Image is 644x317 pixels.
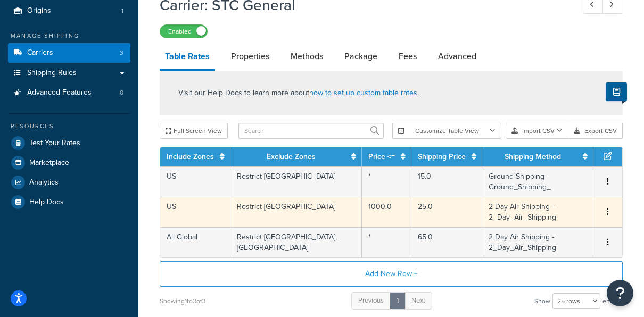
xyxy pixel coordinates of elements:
[393,44,422,69] a: Fees
[120,88,123,97] span: 0
[8,43,130,63] li: Carriers
[160,25,207,38] label: Enabled
[8,31,130,40] div: Manage Shipping
[602,294,623,308] span: entries
[29,158,69,168] span: Marketplace
[8,193,130,212] a: Help Docs
[8,134,130,153] a: Test Your Rates
[8,1,130,21] li: Origins
[8,43,130,63] a: Carriers3
[27,6,51,15] span: Origins
[339,44,383,69] a: Package
[29,139,80,148] span: Test Your Rates
[433,44,482,69] a: Advanced
[418,151,466,162] a: Shipping Price
[351,292,391,310] a: Previous
[404,292,432,310] a: Next
[8,173,130,192] a: Analytics
[506,123,568,139] button: Import CSV
[160,294,205,308] div: Showing 1 to 3 of 3
[8,1,130,21] a: Origins1
[27,88,92,97] span: Advanced Features
[8,153,130,172] a: Marketplace
[358,295,384,305] span: Previous
[8,83,130,103] li: Advanced Features
[607,280,633,306] button: Open Resource Center
[160,261,623,287] button: Add New Row +
[120,48,123,57] span: 3
[411,166,482,197] td: 15.0
[226,44,275,69] a: Properties
[411,295,425,305] span: Next
[362,197,411,227] td: 1000.0
[8,122,130,131] div: Resources
[27,48,53,57] span: Carriers
[390,292,406,310] a: 1
[267,151,316,162] a: Exclude Zones
[8,63,130,83] a: Shipping Rules
[368,151,395,162] a: Price <=
[534,294,550,308] span: Show
[230,166,362,197] td: Restrict [GEOGRAPHIC_DATA]
[167,151,214,162] a: Include Zones
[606,82,627,101] button: Show Help Docs
[27,69,77,78] span: Shipping Rules
[482,227,593,257] td: 2 Day Air Shipping - 2_Day_Air_Shipping
[178,87,419,99] p: Visit our Help Docs to learn more about .
[568,123,623,139] button: Export CSV
[309,87,417,98] a: how to set up custom table rates
[230,197,362,227] td: Restrict [GEOGRAPHIC_DATA]
[482,197,593,227] td: 2 Day Air Shipping - 2_Day_Air_Shipping
[411,197,482,227] td: 25.0
[160,227,230,257] td: All Global
[29,198,64,207] span: Help Docs
[285,44,328,69] a: Methods
[160,123,228,139] button: Full Screen View
[392,123,501,139] button: Customize Table View
[411,227,482,257] td: 65.0
[230,227,362,257] td: Restrict [GEOGRAPHIC_DATA], [GEOGRAPHIC_DATA]
[160,197,230,227] td: US
[505,151,561,162] a: Shipping Method
[29,178,59,187] span: Analytics
[238,123,384,139] input: Search
[482,166,593,197] td: Ground Shipping - Ground_Shipping_
[121,6,123,15] span: 1
[8,83,130,103] a: Advanced Features0
[160,166,230,197] td: US
[160,44,215,71] a: Table Rates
